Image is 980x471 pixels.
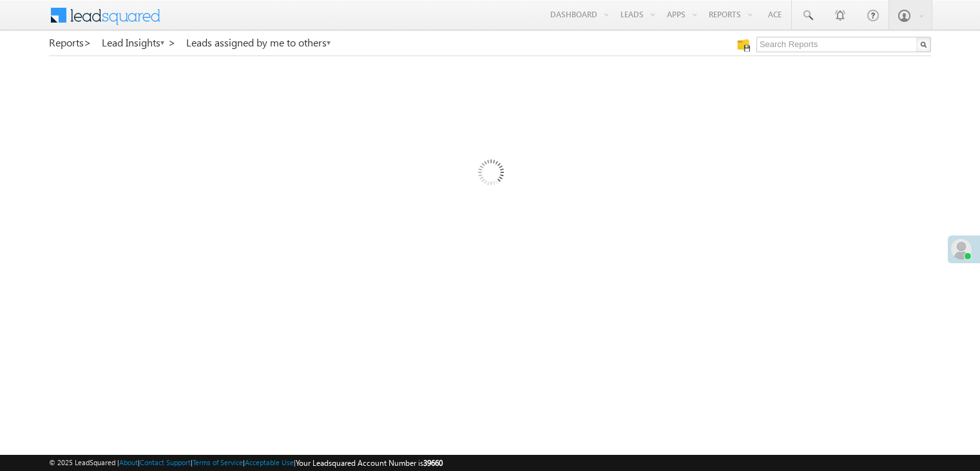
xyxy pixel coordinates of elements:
a: Contact Support [140,458,191,466]
a: Terms of Service [193,458,243,466]
span: © 2025 LeadSquared | | | | | [49,457,443,469]
span: Your Leadsquared Account Number is [296,458,443,468]
span: > [84,35,91,50]
span: 39660 [423,458,443,468]
a: Lead Insights > [102,37,176,48]
span: > [168,35,176,50]
a: Reports> [49,37,91,48]
a: Acceptable Use [245,458,294,466]
a: Leads assigned by me to others [186,37,332,48]
img: Loading... [423,108,557,241]
a: About [119,458,138,466]
input: Search Reports [756,37,931,52]
img: Manage all your saved reports! [737,39,750,52]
